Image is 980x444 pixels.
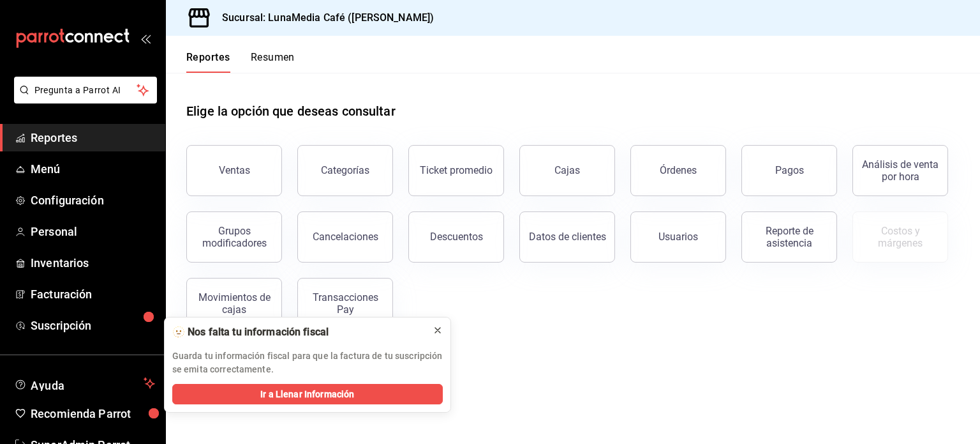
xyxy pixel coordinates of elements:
[630,211,726,263] button: Usuarios
[741,211,837,263] button: Reporte de asistencia
[529,231,606,243] div: Datos de clientes
[9,93,157,106] a: Pregunta a Parrot AI
[172,384,443,404] button: Ir a Llenar Información
[31,317,155,334] span: Suscripción
[31,223,155,240] span: Personal
[14,77,157,103] button: Pregunta a Parrot AI
[297,278,393,329] button: Transacciones Pay
[172,325,422,339] div: 🫥 Nos falta tu información fiscal
[31,376,138,391] span: Ayuda
[186,278,282,329] button: Movimientos de cajas
[861,158,940,183] div: Análisis de venta por hora
[408,211,504,263] button: Descuentos
[219,164,250,176] div: Ventas
[861,225,940,249] div: Costos y márgenes
[31,160,155,178] span: Menú
[321,164,369,176] div: Categorías
[251,51,295,73] button: Resumen
[186,211,282,263] button: Grupos modificadores
[31,192,155,209] span: Configuración
[195,291,274,316] div: Movimientos de cajas
[297,211,393,263] button: Cancelaciones
[186,145,282,196] button: Ventas
[306,291,385,316] div: Transacciones Pay
[195,225,274,249] div: Grupos modificadores
[172,349,443,376] p: Guarda tu información fiscal para que la factura de tu suscripción se emita correctamente.
[658,231,698,243] div: Usuarios
[186,102,396,121] h1: Elige la opción que deseas consultar
[741,145,837,196] button: Pagos
[186,51,230,73] button: Reportes
[775,164,804,176] div: Pagos
[34,84,137,97] span: Pregunta a Parrot AI
[186,51,295,73] div: navigation tabs
[750,225,829,249] div: Reporte de asistencia
[31,405,155,422] span: Recomienda Parrot
[260,388,354,401] span: Ir a Llenar Información
[660,164,697,176] div: Órdenes
[140,33,151,43] button: open_drawer_menu
[31,286,155,303] span: Facturación
[420,164,493,176] div: Ticket promedio
[852,211,948,263] button: Contrata inventarios para ver este reporte
[554,163,581,178] div: Cajas
[408,145,504,196] button: Ticket promedio
[31,129,155,146] span: Reportes
[212,10,434,26] h3: Sucursal: LunaMedia Café ([PERSON_NAME])
[31,254,155,272] span: Inventarios
[430,231,483,243] div: Descuentos
[519,211,615,263] button: Datos de clientes
[297,145,393,196] button: Categorías
[519,145,615,196] a: Cajas
[630,145,726,196] button: Órdenes
[852,145,948,196] button: Análisis de venta por hora
[313,231,378,243] div: Cancelaciones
